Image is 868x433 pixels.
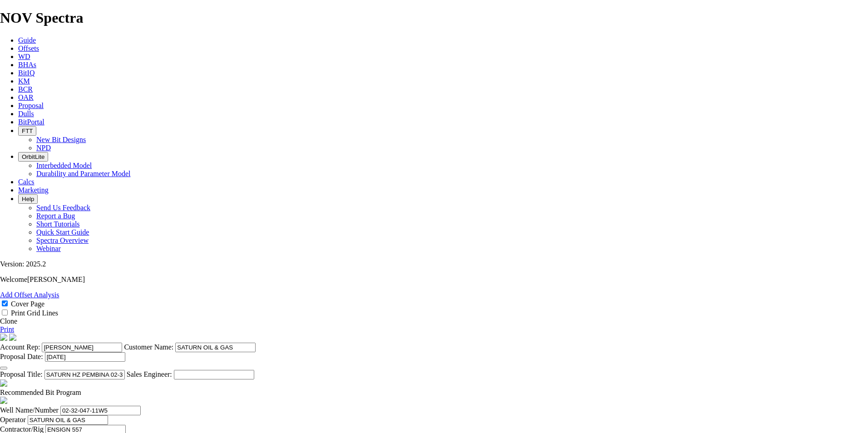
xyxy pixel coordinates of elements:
span: FTT [22,128,33,134]
label: Sales Engineer: [127,370,172,378]
a: BHAs [18,61,36,69]
label: Print Grid Lines [11,309,58,317]
a: WD [18,53,30,60]
a: Proposal [18,102,44,109]
a: BCR [18,85,33,93]
a: Report a Bug [36,212,75,220]
a: Short Tutorials [36,220,80,228]
span: [PERSON_NAME] [27,276,85,283]
a: Marketing [18,186,49,194]
span: Help [22,196,34,202]
span: OrbitLite [22,153,44,160]
a: Send Us Feedback [36,204,90,212]
img: cover-graphic.e5199e77.png [9,334,16,341]
a: KM [18,77,30,85]
a: Webinar [36,245,61,252]
a: Quick Start Guide [36,228,89,236]
a: Offsets [18,44,39,52]
button: OrbitLite [18,152,48,162]
a: NPD [36,144,51,152]
label: Customer Name: [124,343,173,351]
a: BitIQ [18,69,35,77]
a: New Bit Designs [36,136,86,143]
label: Cover Page [11,300,44,308]
a: Interbedded Model [36,162,92,169]
button: Help [18,194,38,204]
a: Dulls [18,110,34,118]
a: Calcs [18,178,35,186]
a: Durability and Parameter Model [36,170,131,177]
a: BitPortal [18,118,44,126]
a: OAR [18,93,34,101]
button: FTT [18,126,36,136]
a: Spectra Overview [36,236,89,244]
a: Guide [18,36,36,44]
